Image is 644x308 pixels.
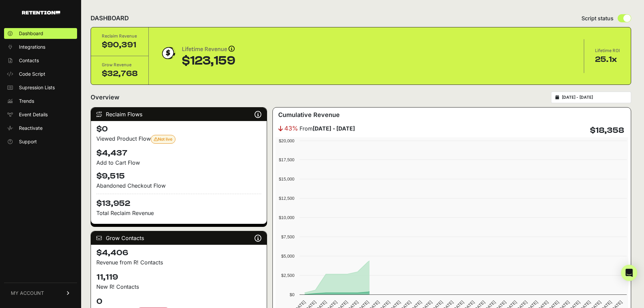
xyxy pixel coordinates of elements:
[281,273,294,278] text: $2,500
[19,125,43,132] span: Reactivate
[4,123,77,134] a: Reactivate
[96,135,261,144] div: Viewed Product Flow
[182,54,235,68] div: $123,159
[182,45,235,54] div: Lifetime Revenue
[279,196,294,201] text: $12,500
[96,209,261,217] p: Total Reclaim Revenue
[4,55,77,66] a: Contacts
[313,125,355,132] strong: [DATE] - [DATE]
[281,234,294,239] text: $7,500
[281,254,294,259] text: $5,000
[102,68,138,79] div: $32,768
[4,42,77,52] a: Integrations
[91,231,267,245] div: Grow Contacts
[621,265,637,281] div: Open Intercom Messenger
[91,93,119,102] h2: Overview
[96,258,261,266] p: Revenue from R! Contacts
[279,176,294,182] text: $15,000
[102,40,138,50] div: $90,391
[290,292,294,297] text: $0
[22,11,60,15] img: Retention.com
[19,84,55,91] span: Supression Lists
[590,125,624,136] h4: $18,358
[96,272,261,283] h4: 11,119
[300,124,355,133] span: From
[160,45,176,62] img: dollar-coin-05c43ed7efb7bc0c12610022525b4bbbb207c7efeef5aecc26f025e68dcafac9.png
[279,138,294,143] text: $20,000
[4,136,77,147] a: Support
[4,109,77,120] a: Event Details
[4,69,77,79] a: Code Script
[4,82,77,93] a: Supression Lists
[595,54,620,65] div: 25.1x
[102,62,138,68] div: Grow Revenue
[102,33,138,40] div: Reclaim Revenue
[279,215,294,220] text: $10,000
[96,148,261,159] h4: $4,437
[284,124,298,133] span: 43%
[581,14,614,22] span: Script status
[595,47,620,54] div: Lifetime ROI
[4,96,77,106] a: Trends
[19,44,45,50] span: Integrations
[19,111,48,118] span: Event Details
[19,138,37,145] span: Support
[91,108,267,121] div: Reclaim Flows
[96,182,261,190] div: Abandoned Checkout Flow
[96,159,261,167] div: Add to Cart Flow
[96,171,261,182] h4: $9,515
[96,283,261,291] p: New R! Contacts
[4,283,77,303] a: MY ACCOUNT
[154,137,172,142] span: Not live
[96,124,261,135] h4: $0
[19,30,43,37] span: Dashboard
[19,71,45,77] span: Code Script
[96,247,261,258] h4: $4,406
[279,157,294,162] text: $17,500
[96,194,261,209] h4: $13,952
[19,98,34,104] span: Trends
[4,28,77,39] a: Dashboard
[91,14,129,23] h2: DASHBOARD
[96,296,261,307] h4: 0
[11,290,44,297] span: MY ACCOUNT
[278,110,340,120] h3: Cumulative Revenue
[19,57,39,64] span: Contacts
